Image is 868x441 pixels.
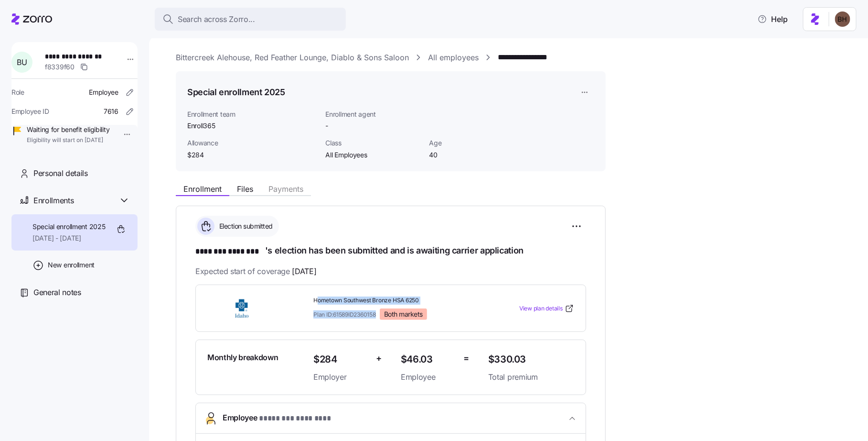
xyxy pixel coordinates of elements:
[32,222,106,232] span: Special enrollment 2025
[33,167,88,179] span: Personal details
[17,58,27,66] span: B U
[428,52,479,64] a: All employees
[187,86,285,98] h1: Special enrollment 2025
[207,352,279,364] span: Monthly breakdown
[178,13,255,25] span: Search across Zorro...
[758,13,788,25] span: Help
[33,287,81,298] span: General notes
[237,185,253,193] span: Files
[176,52,409,64] a: Bittercreek Alehouse, Red Feather Lounge, Diablo & Sons Saloon
[401,352,456,367] span: $46.03
[104,107,118,116] span: 7616
[195,244,586,258] h1: 's election has been submitted and is awaiting carrier application
[384,310,423,319] span: Both markets
[401,371,456,383] span: Employee
[32,233,106,243] span: [DATE] - [DATE]
[183,185,222,193] span: Enrollment
[429,150,525,160] span: 40
[313,310,376,319] span: Plan ID: 61589ID2360158
[463,352,469,365] span: =
[187,121,318,131] span: Enroll365
[187,138,318,148] span: Allowance
[89,88,118,97] span: Employee
[11,107,49,116] span: Employee ID
[27,136,109,144] span: Eligibility will start on [DATE]
[488,352,574,367] span: $330.03
[750,10,795,29] button: Help
[11,88,24,97] span: Role
[45,62,75,72] span: f8339f60
[325,121,328,131] span: -
[325,138,421,148] span: Class
[187,110,318,119] span: Enrollment team
[27,125,109,134] span: Waiting for benefit eligibility
[223,412,332,425] span: Employee
[488,371,574,383] span: Total premium
[313,371,368,383] span: Employer
[519,304,563,313] span: View plan details
[313,352,368,367] span: $284
[33,195,74,207] span: Enrollments
[207,298,276,320] img: BlueCross of Idaho
[216,221,273,231] span: Election submitted
[429,138,525,148] span: Age
[195,265,316,277] span: Expected start of coverage
[268,185,303,193] span: Payments
[519,304,574,313] a: View plan details
[835,11,850,27] img: c3c218ad70e66eeb89914ccc98a2927c
[187,150,318,160] span: $284
[292,265,316,277] span: [DATE]
[48,260,95,270] span: New enrollment
[325,110,421,119] span: Enrollment agent
[376,352,382,365] span: +
[155,8,346,31] button: Search across Zorro...
[313,297,481,305] span: Hometown Southwest Bronze HSA 6250
[325,150,421,160] span: All Employees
